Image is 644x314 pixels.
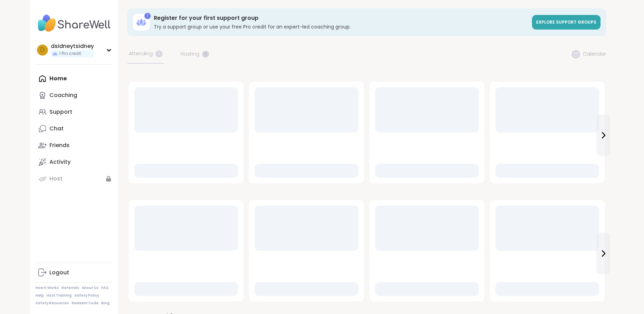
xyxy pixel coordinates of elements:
[47,293,72,298] a: Host Training
[82,285,98,290] a: About Us
[35,285,59,290] a: How It Works
[35,120,113,137] a: Chat
[35,11,113,35] img: ShareWell Nav Logo
[40,46,45,55] span: d
[72,301,98,306] a: Redeem Code
[59,51,81,57] span: 1 Pro credit
[35,301,69,306] a: Safety Resources
[154,14,528,22] h3: Register for your first support group
[49,125,64,132] div: Chat
[532,15,601,30] a: Explore support groups
[49,108,72,116] div: Support
[35,264,113,281] a: Logout
[49,91,77,99] div: Coaching
[35,293,44,298] a: Help
[35,87,113,104] a: Coaching
[35,154,113,170] a: Activity
[35,170,113,187] a: Host
[49,142,70,149] div: Friends
[49,269,69,276] div: Logout
[35,137,113,154] a: Friends
[144,13,151,19] div: 1
[101,301,110,306] a: Blog
[49,175,63,183] div: Host
[35,104,113,120] a: Support
[49,158,71,166] div: Activity
[154,23,528,30] h3: Try a support group or use your free Pro credit for an expert-led coaching group.
[536,19,596,25] span: Explore support groups
[62,285,79,290] a: Referrals
[74,293,99,298] a: Safety Policy
[101,285,109,290] a: FAQ
[51,42,94,50] div: dsidneytsidney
